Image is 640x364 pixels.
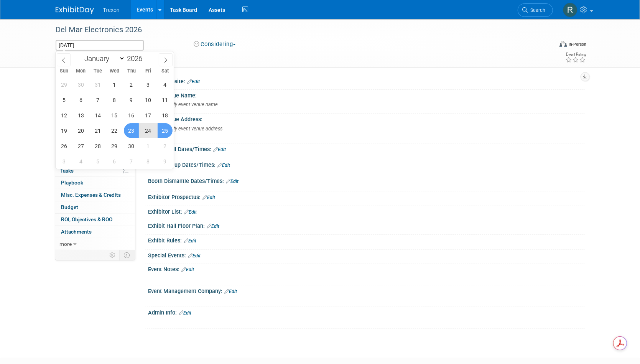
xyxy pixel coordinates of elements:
[148,250,585,260] div: Special Events:
[188,253,201,259] a: Edit
[107,138,122,153] span: April 29, 2026
[158,92,173,107] span: April 11, 2026
[214,147,226,152] a: Edit
[55,238,135,250] a: more
[55,214,135,226] a: ROI, Objectives & ROO
[141,108,156,123] span: April 17, 2026
[72,69,89,74] span: Mon
[90,92,105,107] span: April 7, 2026
[55,67,135,79] a: Event Information
[184,209,197,215] a: Edit
[90,138,105,153] span: April 28, 2026
[53,23,541,37] div: Del Mar Electronics 2026
[55,92,135,104] a: Staff
[56,108,71,123] span: April 12, 2026
[158,77,173,92] span: April 4, 2026
[56,69,72,74] span: Sun
[55,153,135,165] a: Sponsorships
[90,154,105,169] span: May 5, 2026
[148,285,585,295] div: Event Management Company:
[148,159,585,169] div: Booth Set-up Dates/Times:
[90,77,105,92] span: March 31, 2026
[124,123,139,138] span: April 23, 2026
[141,138,156,153] span: May 1, 2026
[73,123,88,138] span: April 20, 2026
[55,177,135,189] a: Playbook
[56,138,71,153] span: April 26, 2026
[148,114,585,123] div: Event Venue Address:
[55,165,135,177] a: Tasks
[124,92,139,107] span: April 9, 2026
[179,310,192,316] a: Edit
[107,123,122,138] span: April 22, 2026
[55,128,135,140] a: Giveaways
[508,40,587,51] div: Event Format
[61,229,92,235] span: Attachments
[55,79,135,91] a: Booth
[218,163,230,168] a: Edit
[55,116,135,128] a: Asset Reservations
[563,3,577,17] img: Ryan Flores
[141,154,156,169] span: May 8, 2026
[157,126,223,132] span: Specify event venue address
[148,143,585,153] div: Exhibit Hall Dates/Times:
[107,154,122,169] span: May 6, 2026
[226,179,239,184] a: Edit
[61,216,113,222] span: ROI, Objectives & ROO
[61,180,84,186] span: Playbook
[61,168,74,174] span: Tasks
[119,250,135,260] td: Toggle Event Tabs
[158,123,173,138] span: April 25, 2026
[107,77,122,92] span: April 1, 2026
[56,77,71,92] span: March 29, 2026
[141,77,156,92] span: April 3, 2026
[56,154,71,169] span: May 3, 2026
[124,138,139,153] span: April 30, 2026
[148,175,585,185] div: Booth Dismantle Dates/Times:
[124,108,139,123] span: April 16, 2026
[158,108,173,123] span: April 18, 2026
[90,108,105,123] span: April 14, 2026
[203,195,216,200] a: Edit
[73,138,88,153] span: April 27, 2026
[207,224,220,229] a: Edit
[125,54,148,63] input: Year
[73,92,88,107] span: April 6, 2026
[148,264,585,273] div: Event Notes:
[73,154,88,169] span: May 4, 2026
[107,108,122,123] span: April 15, 2026
[106,250,120,260] td: Personalize Event Tab Strip
[528,7,546,13] span: Search
[148,307,585,317] div: Admin Info:
[188,79,200,84] a: Edit
[182,267,194,272] a: Edit
[73,108,88,123] span: April 13, 2026
[73,77,88,92] span: March 30, 2026
[55,140,135,152] a: Shipments
[518,3,553,17] a: Search
[103,7,120,13] span: Trexon
[55,104,135,115] a: Travel Reservations
[60,241,72,247] span: more
[559,41,567,47] img: Format-Inperson.png
[158,138,173,153] span: May 2, 2026
[148,220,585,230] div: Exhibit Hall Floor Plan:
[568,41,586,47] div: In-Person
[55,189,135,201] a: Misc. Expenses & Credits
[148,76,585,86] div: Event Website:
[90,123,105,138] span: April 21, 2026
[55,201,135,213] a: Budget
[148,235,585,245] div: Exhibit Rules:
[124,77,139,92] span: April 2, 2026
[124,154,139,169] span: May 7, 2026
[89,69,106,74] span: Tue
[184,238,197,244] a: Edit
[61,204,79,210] span: Budget
[225,289,237,294] a: Edit
[157,102,218,107] span: Specify event venue name
[56,40,144,51] input: Event Start Date - End Date
[106,69,123,74] span: Wed
[141,92,156,107] span: April 10, 2026
[107,92,122,107] span: April 8, 2026
[141,123,156,138] span: April 24, 2026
